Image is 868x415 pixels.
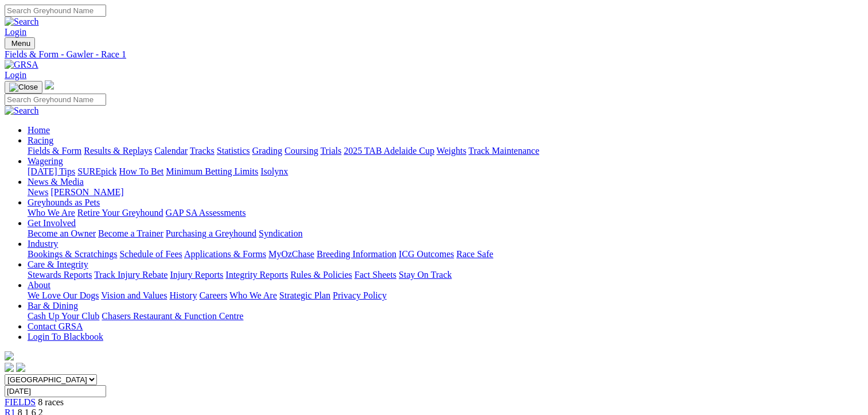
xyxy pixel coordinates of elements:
a: Who We Are [229,290,277,300]
a: Syndication [259,228,302,238]
a: Schedule of Fees [119,249,182,259]
a: Purchasing a Greyhound [166,228,256,238]
a: Track Injury Rebate [94,270,168,280]
a: Bookings & Scratchings [28,249,117,259]
a: ICG Outcomes [399,249,454,259]
a: Vision and Values [101,290,167,300]
a: Login To Blackbook [28,332,103,342]
a: [PERSON_NAME] [50,187,123,197]
a: Contact GRSA [28,321,83,331]
div: Care & Integrity [28,270,863,280]
a: Careers [199,290,227,300]
a: Become an Owner [28,228,96,238]
a: Statistics [217,146,250,156]
a: Become a Trainer [98,228,164,238]
img: logo-grsa-white.png [5,351,14,360]
input: Select date [5,385,106,397]
a: MyOzChase [268,249,314,259]
a: Track Maintenance [469,146,539,156]
a: Integrity Reports [225,270,288,280]
div: Racing [28,146,863,156]
a: Login [5,70,26,80]
a: Stewards Reports [28,270,92,280]
a: News [28,187,48,197]
a: Bar & Dining [28,301,78,311]
a: GAP SA Assessments [166,208,246,218]
a: About [28,280,50,290]
div: Industry [28,249,863,259]
a: Get Involved [28,218,76,228]
div: Wagering [28,166,863,177]
a: Racing [28,135,53,145]
div: News & Media [28,187,863,197]
a: We Love Our Dogs [28,290,99,300]
a: Privacy Policy [333,290,387,300]
a: SUREpick [77,166,116,176]
a: Cash Up Your Club [28,311,99,321]
a: Stay On Track [399,270,451,280]
a: Injury Reports [170,270,223,280]
a: Weights [437,146,466,156]
a: News & Media [28,177,84,187]
button: Toggle navigation [5,37,35,49]
a: Rules & Policies [290,270,352,280]
a: Retire Your Greyhound [77,208,164,218]
a: Minimum Betting Limits [166,166,258,176]
a: Trials [320,146,341,156]
input: Search [5,5,106,17]
div: Get Involved [28,228,863,239]
img: logo-grsa-white.png [45,80,54,90]
a: Greyhounds as Pets [28,197,100,207]
a: Fields & Form - Gawler - Race 1 [5,49,863,60]
img: Search [5,106,39,116]
a: Strategic Plan [279,290,330,300]
div: About [28,290,863,301]
a: Breeding Information [317,249,396,259]
input: Search [5,94,106,106]
div: Bar & Dining [28,311,863,321]
a: Chasers Restaurant & Function Centre [102,311,243,321]
a: Industry [28,239,58,249]
img: GRSA [5,60,38,70]
a: Race Safe [456,249,493,259]
a: Home [28,125,50,135]
a: Tracks [190,146,215,156]
img: twitter.svg [16,363,25,372]
a: Fields & Form [28,146,81,156]
button: Toggle navigation [5,81,42,94]
a: Applications & Forms [184,249,266,259]
a: FIELDS [5,397,36,407]
div: Greyhounds as Pets [28,208,863,218]
a: Login [5,27,26,37]
span: 8 races [38,397,64,407]
a: Who We Are [28,208,75,218]
a: Results & Replays [84,146,152,156]
span: Menu [11,39,30,48]
a: Calendar [154,146,188,156]
img: Search [5,17,39,27]
a: Wagering [28,156,63,166]
a: Care & Integrity [28,259,88,269]
img: facebook.svg [5,363,14,372]
a: [DATE] Tips [28,166,75,176]
a: Isolynx [260,166,288,176]
a: Fact Sheets [355,270,396,280]
a: Grading [252,146,282,156]
a: History [169,290,197,300]
a: 2025 TAB Adelaide Cup [344,146,434,156]
a: Coursing [285,146,318,156]
a: How To Bet [119,166,164,176]
img: Close [9,83,38,92]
